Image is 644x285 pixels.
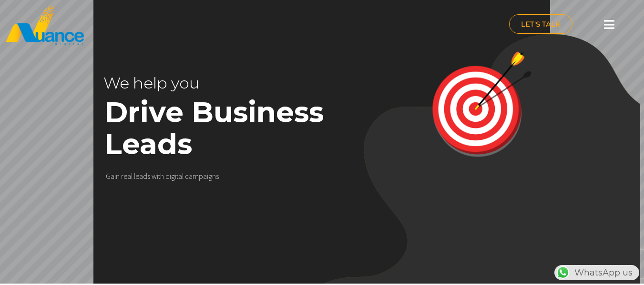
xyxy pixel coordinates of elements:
div: i [157,172,158,181]
img: WhatsApp [555,265,571,280]
div: e [135,172,139,181]
div: n [116,172,120,181]
div: a [189,172,193,181]
div: a [139,172,143,181]
div: g [171,172,175,181]
div: s [216,172,219,181]
div: g [208,172,212,181]
div: c [185,172,189,181]
div: i [170,172,171,181]
div: t [158,172,160,181]
div: h [160,172,164,181]
div: a [127,172,131,181]
div: d [143,172,147,181]
div: p [199,172,203,181]
div: e [123,172,127,181]
div: a [111,172,114,181]
img: nuance-qatar_logo [5,5,85,46]
div: a [203,172,207,181]
span: LET'S TALK [521,20,561,28]
div: i [114,172,116,181]
div: G [106,172,111,181]
div: t [176,172,178,181]
a: nuance-qatar_logo [5,5,317,46]
div: i [207,172,208,181]
div: s [147,172,150,181]
div: r [121,172,123,181]
a: WhatsAppWhatsApp us [554,267,639,278]
rs-layer: We help you [103,67,301,99]
div: i [175,172,176,181]
div: l [131,172,133,181]
rs-layer: Drive Business Leads [104,96,354,160]
div: l [182,172,184,181]
div: n [212,172,216,181]
div: l [134,172,135,181]
div: WhatsApp us [554,265,639,280]
div: m [193,172,199,181]
a: LET'S TALK [509,14,572,34]
div: d [165,172,170,181]
div: w [152,172,157,181]
div: a [178,172,182,181]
